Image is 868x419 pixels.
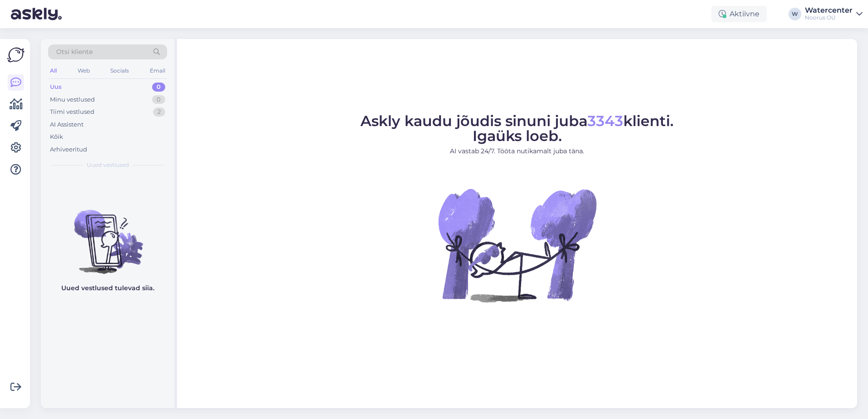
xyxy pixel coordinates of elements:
[56,47,93,57] span: Otsi kliente
[50,132,63,141] div: Kõik
[50,120,84,129] div: AI Assistent
[587,112,623,130] span: 3343
[50,145,87,154] div: Arhiveeritud
[50,83,62,92] div: Uus
[50,107,94,117] div: Tiimi vestlused
[41,194,174,275] img: No chats
[7,46,25,63] img: Askly Logo
[153,107,165,117] div: 2
[76,65,92,77] div: Web
[711,6,767,22] div: Aktiivne
[87,161,129,169] span: Uued vestlused
[435,163,599,326] img: No Chat active
[152,95,165,104] div: 0
[805,7,863,21] a: WatercenterNoorus OÜ
[360,112,674,145] span: Askly kaudu jõudis sinuni juba klienti. Igaüks loeb.
[108,65,131,77] div: Socials
[148,65,167,77] div: Email
[48,65,59,77] div: All
[61,283,154,293] p: Uued vestlused tulevad siia.
[789,8,801,20] div: W
[805,14,853,21] div: Noorus OÜ
[805,7,853,14] div: Watercenter
[152,83,165,92] div: 0
[50,95,95,104] div: Minu vestlused
[360,146,674,156] p: AI vastab 24/7. Tööta nutikamalt juba täna.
